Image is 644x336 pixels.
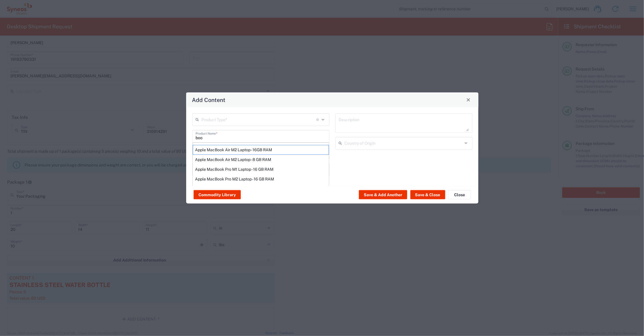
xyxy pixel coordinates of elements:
button: Close [448,190,471,199]
button: Close [464,96,472,104]
button: Commodity Library [194,190,241,199]
button: Save & Add Another [359,190,407,199]
div: Apple MacBook Pro M1 Laptop - 16 GB RAM [193,164,329,174]
h4: Add Content [192,96,226,104]
button: Save & Close [410,190,445,199]
div: Apple MacBook Air M2 Laptop - 16GB RAM [193,145,329,154]
div: Apple MacBook Air M2 Laptop - 8 GB RAM [193,154,329,164]
div: Apple MacBook Pro Max M2 Laptop [193,184,329,193]
div: Apple MacBook Pro M2 Laptop - 16 GB RAM [193,174,329,184]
